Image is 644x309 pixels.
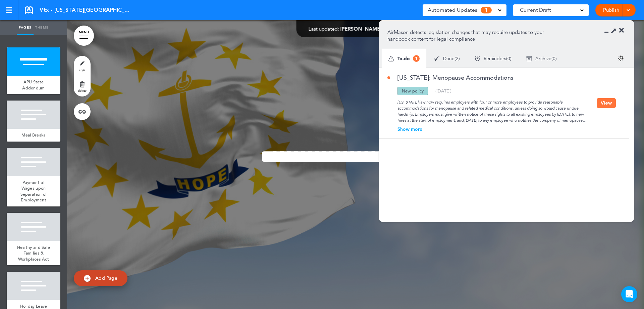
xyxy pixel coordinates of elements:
[22,79,45,91] span: APU State Addendum
[507,56,510,61] span: 0
[7,76,60,94] a: APU State Addendum
[74,26,94,46] a: MENU
[520,5,551,15] span: Current Draft
[519,50,564,68] div: ( )
[481,7,492,13] span: 1
[309,26,403,31] div: —
[7,176,60,206] a: Payment of Wages upon Separation of Employment
[621,286,637,302] div: Open Intercom Messenger
[17,244,50,262] span: Healthy and Safe Families & Workplaces Act
[21,132,45,138] span: Meal Breaks
[309,26,339,32] span: Last updated:
[535,56,551,61] span: Archive
[484,56,506,61] span: Reminders
[84,275,91,282] img: add.svg
[74,270,127,286] a: Add Page
[475,56,480,62] img: apu_icons_remind.svg
[397,56,410,61] span: To-do
[34,20,50,35] a: Theme
[434,56,440,62] img: apu_icons_done.svg
[387,75,514,81] a: [US_STATE]: Menopause Accommodations
[435,89,451,93] div: ( )
[340,26,382,32] span: [PERSON_NAME]
[20,303,47,309] span: Holiday Leave
[78,88,87,92] span: delete
[17,20,34,35] a: Pages
[74,56,91,76] a: style
[467,50,519,68] div: ( )
[600,4,622,16] a: Publish
[387,95,597,123] div: [US_STATE] law now requires employers with four or more employees to provide reasonable accommoda...
[456,56,459,61] span: 2
[427,50,467,68] div: ( )
[618,55,624,61] img: settings.svg
[388,56,394,62] img: apu_icons_todo.svg
[428,5,477,15] span: Automated Updates
[397,87,428,95] div: New policy
[437,88,450,93] span: [DATE]
[387,29,554,42] p: AirMason detects legislation changes that may require updates to your handbook content for legal ...
[387,127,597,131] div: Show more
[7,129,60,142] a: Meal Breaks
[526,56,532,62] img: apu_icons_archive.svg
[74,76,91,96] a: delete
[597,98,616,108] button: View
[7,241,60,266] a: Healthy and Safe Families & Workplaces Act
[40,6,130,14] span: Vtx - [US_STATE][GEOGRAPHIC_DATA] Addendum
[443,56,454,61] span: Done
[553,56,555,61] span: 0
[79,68,85,72] span: style
[413,55,420,62] span: 1
[20,180,47,203] span: Payment of Wages upon Separation of Employment
[95,275,117,281] span: Add Page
